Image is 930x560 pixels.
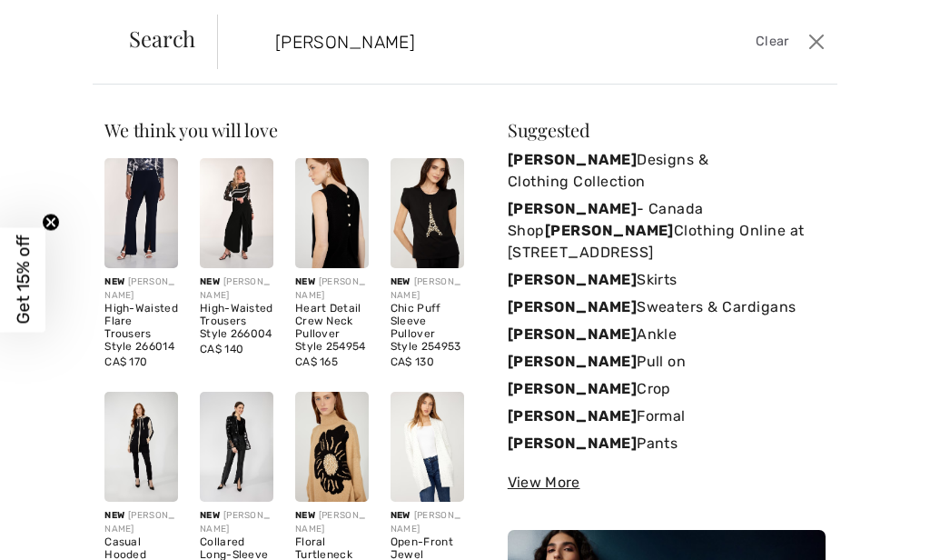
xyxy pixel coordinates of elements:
div: [PERSON_NAME] [295,509,369,536]
strong: [PERSON_NAME] [545,222,674,239]
a: [PERSON_NAME]Pull on [508,348,826,375]
img: Casual Hooded Zipper Top Style 254915. Black/Champagne [104,392,178,502]
div: [PERSON_NAME] [104,509,178,536]
img: Chic Puff Sleeve Pullover Style 254953. Black [391,158,464,268]
button: Close teaser [42,214,60,232]
strong: [PERSON_NAME] [508,298,637,315]
strong: [PERSON_NAME] [508,407,637,425]
a: [PERSON_NAME]Formal [508,403,826,430]
img: High-Waisted Flare Trousers Style 266014. Black [104,158,178,268]
img: Open-Front Jewel Embellishment Style 254998. Winter White [391,392,464,502]
span: New [104,510,124,521]
div: [PERSON_NAME] [391,275,464,303]
span: CA$ 140 [200,343,243,355]
a: [PERSON_NAME]- Canada Shop[PERSON_NAME]Clothing Online at [STREET_ADDRESS] [508,195,826,266]
div: Suggested [508,121,826,139]
strong: [PERSON_NAME] [508,151,637,168]
strong: [PERSON_NAME] [508,325,637,343]
span: New [200,276,220,287]
img: Collared Long-Sleeve Top Style 253852. Black [200,392,273,502]
strong: [PERSON_NAME] [508,435,637,452]
a: [PERSON_NAME]Sweaters & Cardigans [508,294,826,321]
strong: [PERSON_NAME] [508,271,637,288]
div: [PERSON_NAME] [200,275,273,303]
span: CA$ 170 [104,355,147,368]
a: [PERSON_NAME]Skirts [508,266,826,294]
span: We think you will love [104,117,277,142]
span: New [295,510,315,521]
img: Floral Turtleneck Pullover Style. Camel [295,392,369,502]
strong: [PERSON_NAME] [508,380,637,397]
span: New [200,510,220,521]
div: High-Waisted Trousers Style 266004 [200,303,273,340]
span: New [104,276,124,287]
img: Heart Detail Crew Neck Pullover Style 254954. Black [295,158,369,268]
strong: [PERSON_NAME] [508,353,637,370]
a: [PERSON_NAME]Crop [508,375,826,403]
div: [PERSON_NAME] [200,509,273,536]
span: New [391,276,411,287]
span: New [295,276,315,287]
div: [PERSON_NAME] [391,509,464,536]
span: Clear [756,32,789,52]
span: Search [129,27,195,49]
div: High-Waisted Flare Trousers Style 266014 [104,303,178,353]
button: Close [804,27,830,56]
div: View More [508,472,826,494]
span: Get 15% off [13,235,34,325]
span: CA$ 130 [391,355,434,368]
a: [PERSON_NAME]Pants [508,430,826,457]
div: Chic Puff Sleeve Pullover Style 254953 [391,303,464,353]
span: New [391,510,411,521]
span: CA$ 165 [295,355,338,368]
a: [PERSON_NAME]Ankle [508,321,826,348]
div: Heart Detail Crew Neck Pullover Style 254954 [295,303,369,353]
strong: [PERSON_NAME] [508,200,637,217]
input: TYPE TO SEARCH [262,15,668,69]
div: [PERSON_NAME] [295,275,369,303]
img: High-Waisted Trousers Style 266004. Black [200,158,273,268]
div: [PERSON_NAME] [104,275,178,303]
a: [PERSON_NAME]Designs & Clothing Collection [508,146,826,195]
